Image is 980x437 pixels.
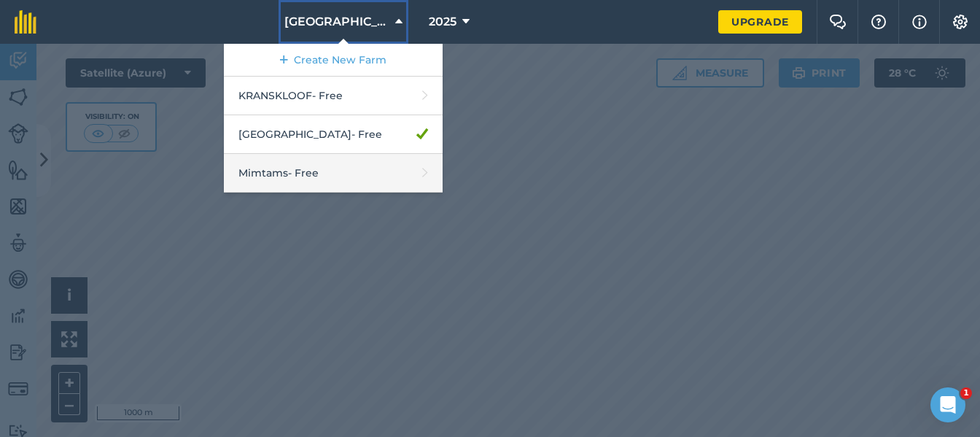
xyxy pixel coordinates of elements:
[429,13,456,31] span: 2025
[912,13,927,31] img: svg+xml;base64,PHN2ZyB4bWxucz0iaHR0cDovL3d3dy53My5vcmcvMjAwMC9zdmciIHdpZHRoPSIxNyIgaGVpZ2h0PSIxNy...
[224,154,443,193] a: Mimtams- Free
[224,44,443,77] a: Create New Farm
[960,387,972,399] span: 1
[15,10,36,34] img: fieldmargin Logo
[952,15,969,29] img: A cog icon
[930,387,965,422] iframe: Intercom live chat
[284,13,389,31] span: [GEOGRAPHIC_DATA]
[870,15,887,29] img: A question mark icon
[829,15,847,29] img: Two speech bubbles overlapping with the left bubble in the forefront
[224,115,443,154] a: [GEOGRAPHIC_DATA]- Free
[224,77,443,115] a: KRANSKLOOF- Free
[718,10,802,34] a: Upgrade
